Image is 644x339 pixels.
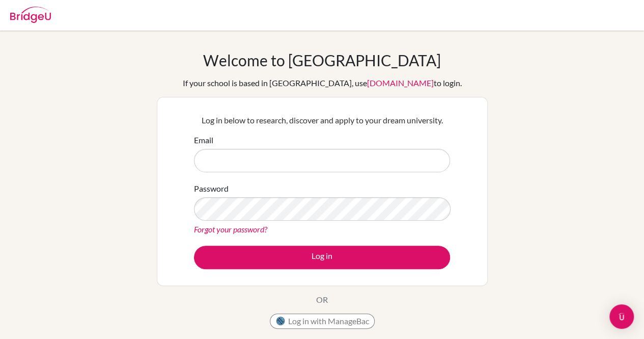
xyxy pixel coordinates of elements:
h1: Welcome to [GEOGRAPHIC_DATA] [203,51,441,69]
div: If your school is based in [GEOGRAPHIC_DATA], use to login. [183,77,462,89]
div: Open Intercom Messenger [609,304,634,329]
img: Bridge-U [10,7,51,23]
a: Forgot your password? [194,224,267,234]
button: Log in [194,246,450,269]
p: OR [316,294,328,306]
label: Email [194,134,213,146]
label: Password [194,182,229,195]
p: Log in below to research, discover and apply to your dream university. [194,114,450,126]
a: [DOMAIN_NAME] [367,78,434,88]
button: Log in with ManageBac [270,314,375,329]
